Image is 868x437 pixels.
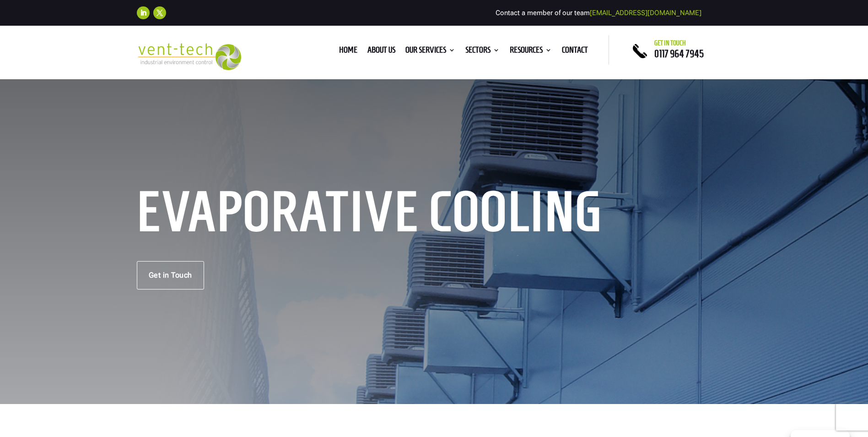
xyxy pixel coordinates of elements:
a: Follow on LinkedIn [137,6,150,19]
a: Get in Touch [137,261,204,290]
a: Home [339,47,357,57]
a: Sectors [465,47,500,57]
a: Our Services [405,47,455,57]
img: 2023-09-27T08_35_16.549ZVENT-TECH---Clear-background [137,43,242,70]
span: Contact a member of our team [496,9,701,17]
a: About us [367,47,395,57]
a: Resources [510,47,552,57]
a: 0117 964 7945 [654,48,704,59]
span: Get in touch [654,39,686,47]
a: [EMAIL_ADDRESS][DOMAIN_NAME] [590,9,701,17]
a: Follow on X [153,6,166,19]
a: Contact [562,47,588,57]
